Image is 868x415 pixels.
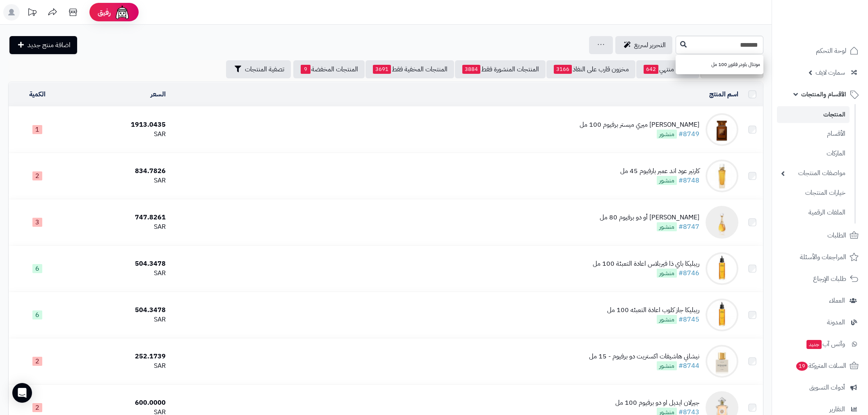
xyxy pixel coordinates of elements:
a: الطلبات [777,226,863,245]
div: نيشاني هاشيفات اكستريت دو برفيوم - 15 مل [589,352,699,361]
div: SAR [69,269,165,278]
a: المدونة [777,312,863,332]
img: نيشاني هاشيفات اكستريت دو برفيوم - 15 مل [706,345,738,378]
a: مخزون قارب على النفاذ3166 [546,60,635,78]
div: كارتير عود اند عمبر بارفيوم 45 مل [620,166,699,176]
span: 19 [796,362,808,371]
div: 747.8261 [69,213,165,222]
span: 3691 [373,65,391,74]
span: الأقسام والمنتجات [801,89,846,100]
div: SAR [69,361,165,371]
div: 504.3478 [69,306,165,315]
img: كارتير عود اند عمبر بارفيوم 45 مل [706,160,738,192]
a: مواصفات المنتجات [777,164,850,182]
a: المنتجات المخفضة9 [293,60,365,78]
img: ريبليكا باي ذا فيربلاس اعادة التعبئة 100 مل [706,252,738,285]
span: المدونة [827,317,845,328]
a: أدوات التسويق [777,378,863,397]
a: الأقسام [777,125,850,143]
a: مونتال باودر فلاورز 100 مل [676,57,763,72]
span: الطلبات [827,230,846,241]
div: 252.1739 [69,352,165,361]
span: وآتس آب [806,338,845,350]
div: SAR [69,222,165,232]
div: ريبليكا باي ذا فيربلاس اعادة التعبئة 100 مل [593,259,699,269]
span: رفيق [98,7,111,17]
a: التحرير لسريع [615,36,672,54]
a: خيارات المنتجات [777,184,850,202]
div: SAR [69,315,165,324]
span: تصفية المنتجات [245,64,284,74]
span: 1 [32,125,42,134]
span: 2 [32,403,42,412]
span: جديد [806,340,822,349]
span: منشور [657,315,677,324]
span: العملاء [829,295,845,306]
span: منشور [657,361,677,370]
span: المراجعات والأسئلة [800,251,846,263]
a: المراجعات والأسئلة [777,247,863,267]
span: أدوات التسويق [809,382,845,393]
div: جيرلان ايديل او دو برفيوم 100 مل [615,398,699,408]
span: اضافة منتج جديد [27,40,71,50]
a: المنتجات [777,106,850,123]
a: #8746 [678,268,699,278]
a: #8748 [678,176,699,185]
a: المنتجات المخفية فقط3691 [365,60,454,78]
a: السعر [151,89,166,99]
span: منشور [657,269,677,278]
span: السلات المتروكة [795,360,846,372]
span: 6 [32,264,42,273]
div: 600.0000 [69,398,165,408]
span: طلبات الإرجاع [813,273,846,285]
button: تصفية المنتجات [226,60,291,78]
img: ريبليكا جاز كلوب اعادة التعبئه 100 مل [706,299,738,331]
a: السلات المتروكة19 [777,356,863,376]
a: #8747 [678,222,699,232]
div: ريبليكا جاز كلوب اعادة التعبئه 100 مل [607,306,699,315]
span: منشور [657,176,677,185]
div: SAR [69,130,165,139]
span: التقارير [829,404,845,415]
span: 2 [32,357,42,366]
span: 3 [32,218,42,227]
a: وآتس آبجديد [777,334,863,354]
a: الكمية [29,89,46,99]
span: التحرير لسريع [634,40,666,50]
a: مخزون منتهي642 [636,60,699,78]
a: #8744 [678,361,699,371]
div: 1913.0435 [69,120,165,130]
img: ديور جادور لور أو دو برفيوم 80 مل [706,206,738,239]
a: الماركات [777,145,850,162]
div: SAR [69,176,165,185]
span: منشور [657,222,677,231]
span: لوحة التحكم [816,45,846,57]
span: 6 [32,310,42,319]
img: ai-face.png [114,4,130,21]
span: 3884 [462,65,480,74]
div: 834.7826 [69,166,165,176]
a: المنتجات المنشورة فقط3884 [455,60,546,78]
span: 2 [32,171,42,180]
a: تحديثات المنصة [22,4,42,23]
a: اضافة منتج جديد [9,36,77,54]
a: اسم المنتج [709,89,738,99]
a: العملاء [777,291,863,310]
div: Open Intercom Messenger [12,383,32,403]
img: logo-2.png [812,22,860,39]
a: طلبات الإرجاع [777,269,863,289]
a: #8749 [678,129,699,139]
span: منشور [657,130,677,139]
a: #8745 [678,315,699,324]
img: توم فورد ميري ميستر برفيوم 100 مل [706,113,738,146]
span: سمارت لايف [815,67,845,78]
div: [PERSON_NAME] أو دو برفيوم 80 مل [600,213,699,222]
div: 504.3478 [69,259,165,269]
a: لوحة التحكم [777,41,863,61]
div: [PERSON_NAME] ميري ميستر برفيوم 100 مل [580,120,699,130]
a: الملفات الرقمية [777,204,850,221]
span: 9 [301,65,311,74]
span: 642 [644,65,658,74]
span: 3166 [554,65,572,74]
